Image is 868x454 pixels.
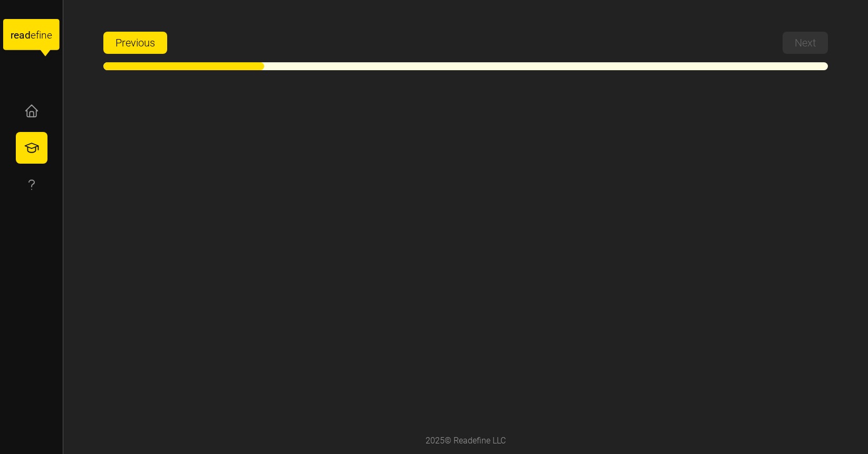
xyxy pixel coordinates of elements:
tspan: e [47,29,52,41]
span: Previous [115,32,155,53]
button: Next [783,32,828,54]
tspan: r [11,29,14,41]
div: 2025 © Readefine LLC [420,429,511,453]
tspan: n [42,29,47,41]
tspan: e [31,29,36,41]
tspan: f [36,29,40,41]
tspan: i [39,29,41,41]
tspan: a [19,29,24,41]
span: Next [795,32,816,53]
tspan: d [25,29,31,41]
a: readefine [3,8,60,66]
tspan: e [14,29,19,41]
button: Previous [103,32,167,54]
